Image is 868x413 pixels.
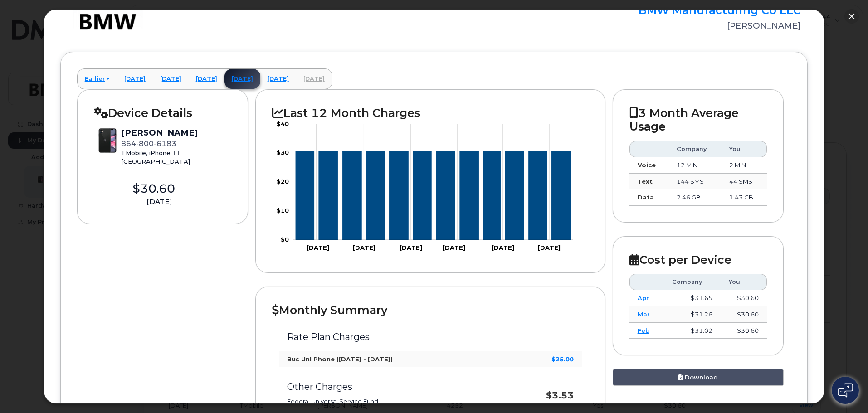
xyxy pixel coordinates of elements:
g: Chart [277,120,573,251]
div: $30.60 [94,180,214,197]
tspan: [DATE] [492,244,515,251]
tspan: [DATE] [307,244,329,251]
tspan: [DATE] [443,244,465,251]
a: Mar [638,311,650,318]
td: $31.02 [664,323,720,339]
td: 144 SMS [668,174,721,190]
strong: Bus Unl Phone ([DATE] - [DATE]) [287,355,393,363]
tspan: [DATE] [538,244,561,251]
a: Feb [638,327,649,334]
h2: Cost per Device [629,253,767,267]
g: Series [296,151,571,240]
th: Company [664,274,720,290]
strong: Data [638,194,654,201]
tspan: [DATE] [400,244,422,251]
strong: $3.53 [546,390,574,401]
img: Open chat [838,383,853,398]
td: $30.60 [721,306,767,323]
strong: $25.00 [551,355,574,363]
tspan: $10 [277,207,289,214]
td: 44 SMS [721,174,767,190]
tspan: $0 [281,236,289,243]
td: $30.60 [721,290,767,306]
h2: Monthly Summary [272,303,588,317]
h3: Rate Plan Charges [287,332,573,342]
td: 1.43 GB [721,189,767,206]
h3: Other Charges [287,382,503,392]
div: [DATE] [94,197,224,207]
a: Download [613,369,784,386]
td: $31.65 [664,290,720,306]
th: You [721,274,767,290]
td: 2.46 GB [668,189,721,206]
tspan: [DATE] [353,244,376,251]
a: Apr [638,294,649,301]
td: $30.60 [721,323,767,339]
li: Federal Universal Service Fund [287,397,503,406]
td: $31.26 [664,306,720,323]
